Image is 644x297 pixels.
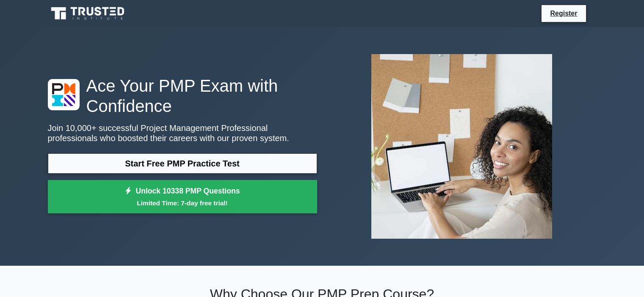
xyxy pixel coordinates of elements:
small: Limited Time: 7-day free trial! [58,198,307,208]
a: Register [545,8,582,19]
a: Unlock 10338 PMP QuestionsLimited Time: 7-day free trial! [48,180,317,214]
h1: Ace Your PMP Exam with Confidence [48,76,317,116]
a: Start Free PMP Practice Test [48,153,317,174]
p: Join 10,000+ successful Project Management Professional professionals who boosted their careers w... [48,123,317,143]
